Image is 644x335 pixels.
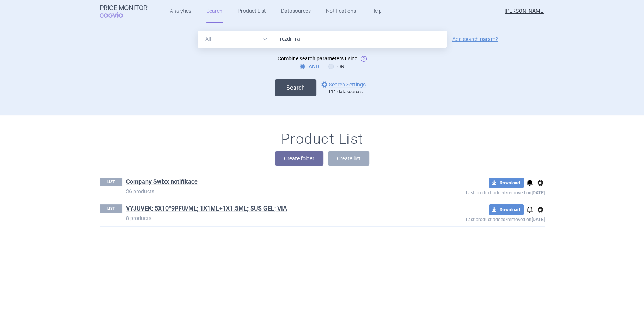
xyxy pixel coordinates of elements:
[532,190,545,195] strong: [DATE]
[275,151,323,166] button: Create folder
[328,63,344,70] label: OR
[411,215,545,222] p: Last product added/removed on
[281,131,363,148] h1: Product List
[100,204,122,213] p: LIST
[489,204,524,215] button: Download
[300,63,319,70] label: AND
[328,89,336,94] strong: 111
[126,204,287,214] h1: VYJUVEK; 5X10^9PFU/ML; 1X1ML+1X1.5ML; SUS GEL; VIA
[126,178,198,187] h1: Company Swixx notifikace
[320,80,366,89] a: Search Settings
[100,178,122,186] p: LIST
[452,37,498,42] a: Add search param?
[532,217,545,222] strong: [DATE]
[100,4,148,18] a: Price MonitorCOGVIO
[100,12,134,18] span: COGVIO
[328,151,369,166] button: Create list
[489,178,524,188] button: Download
[411,188,545,195] p: Last product added/removed on
[126,178,198,186] a: Company Swixx notifikace
[275,79,316,96] button: Search
[126,187,411,195] p: 36 products
[278,55,358,61] span: Combine search parameters using
[126,204,287,213] a: VYJUVEK; 5X10^9PFU/ML; 1X1ML+1X1.5ML; SUS GEL; VIA
[100,4,148,12] strong: Price Monitor
[126,214,411,222] p: 8 products
[328,89,369,95] div: datasources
